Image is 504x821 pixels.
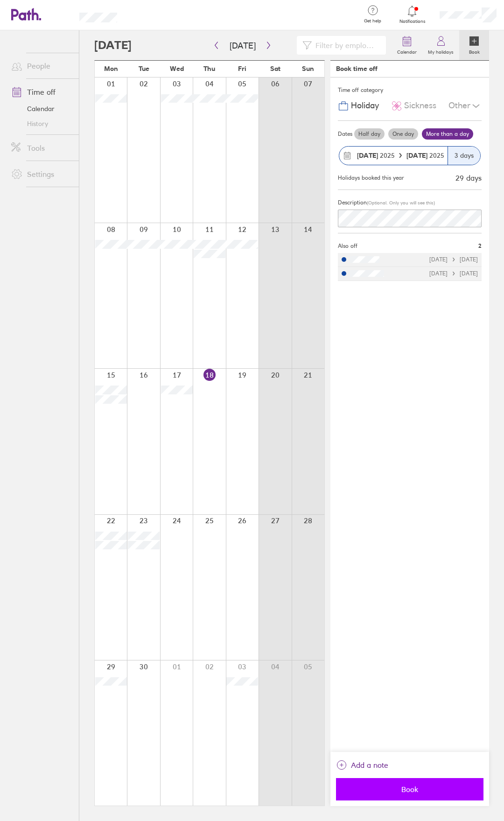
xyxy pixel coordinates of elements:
[270,65,280,72] span: Sat
[4,56,79,75] a: People
[4,165,79,183] a: Settings
[343,785,477,793] span: Book
[422,30,459,60] a: My holidays
[422,47,459,55] label: My holidays
[455,174,482,182] div: 29 days
[4,116,79,131] a: History
[357,152,395,159] span: 2025
[338,243,357,249] span: Also off
[429,270,478,277] div: [DATE] [DATE]
[4,101,79,116] a: Calendar
[392,30,422,60] a: Calendar
[448,97,482,115] div: Other
[336,65,378,72] div: Book time off
[388,128,418,140] label: One day
[459,30,489,60] a: Book
[222,38,263,53] button: [DATE]
[351,101,379,111] span: Holiday
[336,778,483,800] button: Book
[338,175,404,181] div: Holidays booked this year
[4,139,79,157] a: Tools
[354,128,385,140] label: Half day
[367,200,435,206] span: (Optional. Only you will see this)
[357,151,378,160] strong: [DATE]
[429,256,478,263] div: [DATE] [DATE]
[104,65,118,72] span: Mon
[139,65,149,72] span: Tue
[338,131,352,137] span: Dates
[238,65,246,72] span: Fri
[4,83,79,101] a: Time off
[478,243,482,249] span: 2
[351,758,388,772] span: Add a note
[336,758,388,772] button: Add a note
[338,83,482,97] div: Time off category
[404,101,436,111] span: Sickness
[302,65,314,72] span: Sun
[463,47,485,55] label: Book
[397,19,427,24] span: Notifications
[406,152,444,159] span: 2025
[448,147,480,165] div: 3 days
[357,18,388,24] span: Get help
[422,128,473,140] label: More than a day
[203,65,215,72] span: Thu
[338,141,482,170] button: [DATE] 2025[DATE] 20253 days
[338,199,367,206] span: Description
[312,36,380,54] input: Filter by employee
[397,5,427,24] a: Notifications
[170,65,184,72] span: Wed
[392,47,422,55] label: Calendar
[406,151,429,160] strong: [DATE]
